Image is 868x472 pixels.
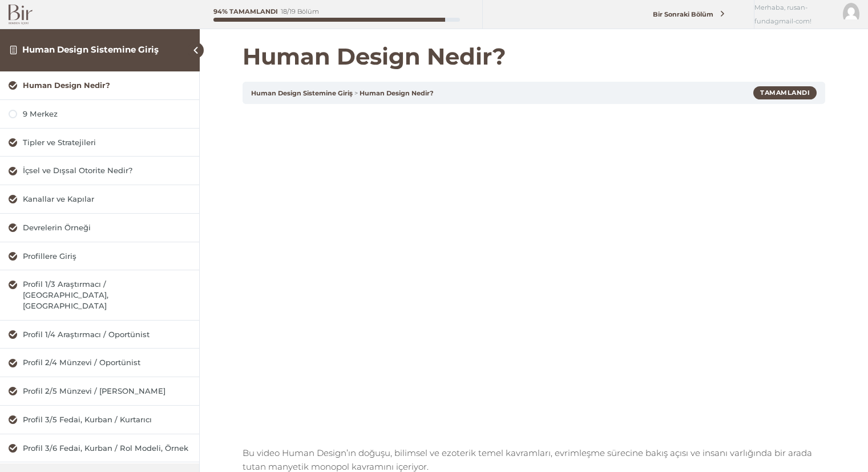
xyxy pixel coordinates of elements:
a: Human Design Sistemine Giriş [22,44,159,55]
a: Kanallar ve Kapılar [9,194,191,205]
div: Profil 2/4 Münzevi / Oportünist [23,357,191,368]
div: Tamamlandı [753,86,817,99]
a: Profil 3/6 Fedai, Kurban / Rol Modeli, Örnek [9,443,191,454]
div: Profil 1/4 Araştırmacı / Oportünist [23,329,191,340]
div: Profil 3/6 Fedai, Kurban / Rol Modeli, Örnek [23,443,191,454]
div: Profil 2/5 Münzevi / [PERSON_NAME] [23,386,191,397]
a: Profil 3/5 Fedai, Kurban / Kurtarıcı [9,414,191,425]
div: 18/19 Bölüm [281,9,319,15]
span: Merhaba, rusan-fundagmail-com! [754,1,834,28]
img: Bir Logo [9,5,33,25]
a: Bir Sonraki Bölüm [621,4,751,25]
a: Profil 1/4 Araştırmacı / Oportünist [9,329,191,340]
h1: Human Design Nedir? [243,43,825,70]
div: İçsel ve Dışsal Otorite Nedir? [23,165,191,176]
a: Human Design Nedir? [9,80,191,91]
a: Devrelerin Örneği [9,222,191,233]
div: 9 Merkez [23,109,191,119]
div: Devrelerin Örneği [23,222,191,233]
a: Profil 1/3 Araştırmacı / [GEOGRAPHIC_DATA], [GEOGRAPHIC_DATA] [9,279,191,311]
div: Profil 3/5 Fedai, Kurban / Kurtarıcı [23,414,191,425]
div: Tipler ve Stratejileri [23,137,191,148]
a: Profillere Giriş [9,251,191,262]
a: 9 Merkez [9,109,191,119]
div: 94% Tamamlandı [213,9,278,15]
span: Bir Sonraki Bölüm [647,10,720,18]
a: Profil 2/4 Münzevi / Oportünist [9,357,191,368]
a: İçsel ve Dışsal Otorite Nedir? [9,165,191,176]
div: Kanallar ve Kapılar [23,194,191,205]
a: Human Design Nedir? [360,89,434,97]
a: Human Design Sistemine Giriş [251,89,353,97]
a: Profil 2/5 Münzevi / [PERSON_NAME] [9,386,191,397]
div: Profillere Giriş [23,251,191,262]
a: Tipler ve Stratejileri [9,137,191,148]
div: Human Design Nedir? [23,80,191,91]
div: Profil 1/3 Araştırmacı / [GEOGRAPHIC_DATA], [GEOGRAPHIC_DATA] [23,279,191,311]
